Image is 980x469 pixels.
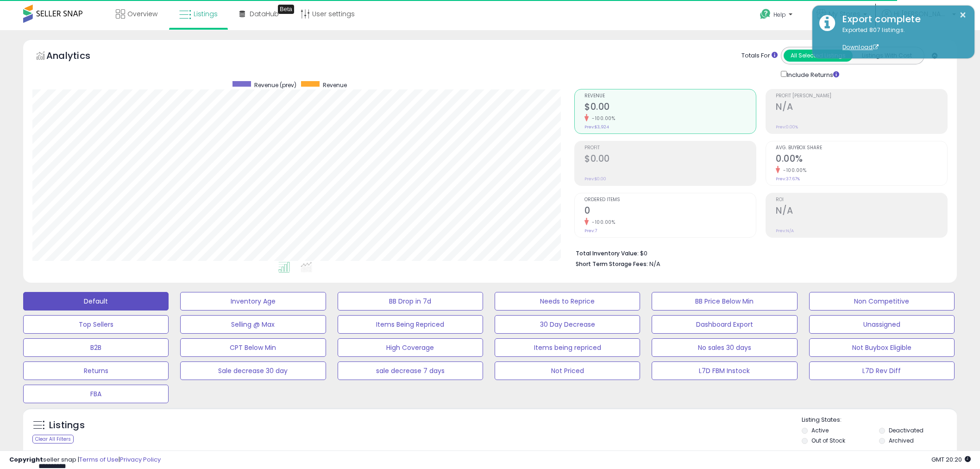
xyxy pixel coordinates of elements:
[776,228,794,234] small: Prev: N/A
[652,315,797,334] button: Dashboard Export
[338,292,483,311] button: BB Drop in 7d
[584,205,756,218] h2: 0
[584,124,609,130] small: Prev: $3,924
[23,315,169,334] button: Top Sellers
[802,416,957,425] p: Listing States:
[250,9,279,19] span: DataHub
[959,9,967,21] button: ×
[23,338,169,357] button: B2B
[776,124,798,130] small: Prev: 0.00%
[9,456,161,464] div: seller snap | |
[889,426,923,434] label: Deactivated
[836,13,967,26] div: Export complete
[194,9,218,19] span: Listings
[254,81,296,89] span: Revenue (prev)
[23,361,169,380] button: Returns
[652,292,797,311] button: BB Price Below Min
[323,81,347,89] span: Revenue
[180,315,326,334] button: Selling @ Max
[931,455,971,464] span: 2025-10-14 20:20 GMT
[278,5,294,14] div: Tooltip anchor
[836,26,967,52] div: Exported 807 listings.
[809,315,955,334] button: Unassigned
[842,43,879,51] a: Download
[784,50,853,62] button: All Selected Listings
[49,419,85,432] h5: Listings
[127,9,157,19] span: Overview
[773,11,786,19] span: Help
[809,361,955,380] button: L7D Rev Diff
[584,94,756,99] span: Revenue
[774,69,850,80] div: Include Returns
[652,361,797,380] button: L7D FBM Instock
[741,51,778,60] div: Totals For
[495,361,640,380] button: Not Priced
[120,455,161,464] a: Privacy Policy
[338,338,483,357] button: High Coverage
[811,426,829,434] label: Active
[584,101,756,114] h2: $0.00
[46,49,108,64] h5: Analytics
[23,385,169,403] button: FBA
[589,115,615,122] small: -100.00%
[584,197,756,203] span: Ordered Items
[780,167,806,174] small: -100.00%
[776,146,947,151] span: Avg. Buybox Share
[753,1,802,30] a: Help
[589,219,615,226] small: -100.00%
[584,228,597,234] small: Prev: 7
[495,315,640,334] button: 30 Day Decrease
[652,338,797,357] button: No sales 30 days
[495,338,640,357] button: Items being repriced
[576,260,648,268] b: Short Term Storage Fees:
[180,361,326,380] button: Sale decrease 30 day
[338,361,483,380] button: sale decrease 7 days
[23,292,169,311] button: Default
[809,338,955,357] button: Not Buybox Eligible
[338,315,483,334] button: Items Being Repriced
[495,292,640,311] button: Needs to Reprice
[79,455,119,464] a: Terms of Use
[776,176,800,182] small: Prev: 37.67%
[776,153,947,166] h2: 0.00%
[32,435,74,444] div: Clear All Filters
[649,260,660,268] span: N/A
[584,146,756,151] span: Profit
[776,94,947,99] span: Profit [PERSON_NAME]
[576,247,941,258] li: $0
[776,205,947,218] h2: N/A
[576,249,639,257] b: Total Inventory Value:
[180,338,326,357] button: CPT Below Min
[811,437,845,444] label: Out of Stock
[776,101,947,114] h2: N/A
[889,437,914,444] label: Archived
[760,8,771,20] i: Get Help
[584,153,756,166] h2: $0.00
[9,455,43,464] strong: Copyright
[584,176,606,182] small: Prev: $0.00
[776,197,947,203] span: ROI
[809,292,955,311] button: Non Competitive
[180,292,326,311] button: Inventory Age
